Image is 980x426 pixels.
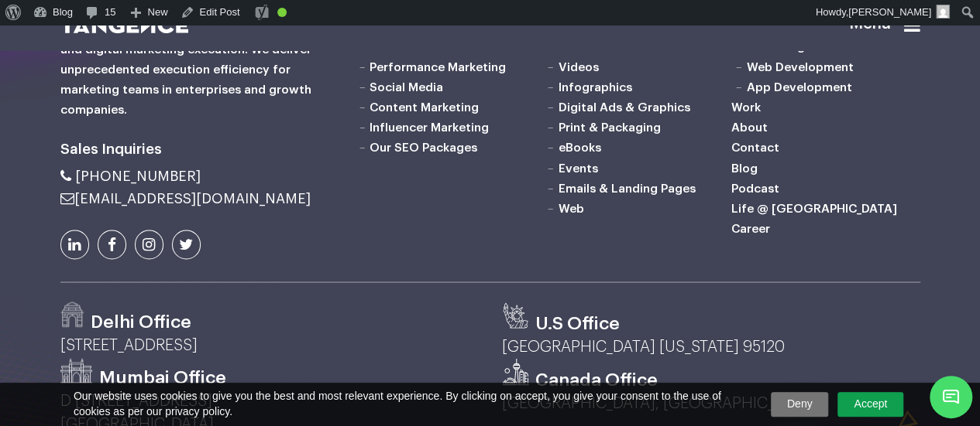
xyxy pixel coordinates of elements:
span: [PHONE_NUMBER] [75,169,201,183]
a: Infographics [558,81,631,94]
a: Podcast [731,182,779,195]
span: [PERSON_NAME] [848,6,931,18]
h3: Delhi Office [91,310,191,333]
a: Blog [731,162,758,175]
h3: U.S Office [535,312,620,335]
a: Social Media [370,81,443,94]
a: Performance Marketing [370,61,506,73]
a: Influencer Marketing [370,121,489,134]
a: [PHONE_NUMBER] [60,169,201,183]
a: Our SEO Packages [370,141,477,154]
a: Videos [558,61,598,73]
a: Emails & Landing Pages [558,182,695,195]
h3: Canada Office [535,368,658,391]
h6: Sales Inquiries [60,138,332,162]
a: eBooks [558,141,600,154]
h3: Mumbai Office [99,366,226,389]
img: logo SVG [60,16,189,33]
p: [GEOGRAPHIC_DATA] [US_STATE] 95120 [502,335,920,358]
a: Career [731,223,770,235]
img: us.svg [502,302,529,329]
a: Deny [771,392,829,417]
a: Digital Ads & Graphics [558,101,689,114]
img: canada.svg [502,358,529,385]
a: Print & Packaging [558,121,660,134]
a: Life @ [GEOGRAPHIC_DATA] [731,203,897,215]
a: About [731,121,768,134]
a: Web Development [747,61,854,73]
p: [STREET_ADDRESS] [60,333,479,356]
span: Our website uses cookies to give you the best and most relevant experience. By clicking on accept... [74,389,749,419]
a: Accept [837,392,903,417]
div: Good [277,8,287,17]
img: Path-529.png [60,302,84,327]
a: [EMAIL_ADDRESS][DOMAIN_NAME] [60,192,311,206]
a: Contact [731,141,779,154]
img: Path-530.png [60,358,93,383]
a: App Development [747,81,852,94]
span: Chat Widget [930,376,972,418]
a: Content Marketing [370,101,479,114]
a: Events [558,162,597,175]
h6: Tangence, accelerates design, development and digital marketing execution. We deliver unprecedent... [60,19,332,120]
a: Work [731,101,761,114]
a: Web [558,203,583,215]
